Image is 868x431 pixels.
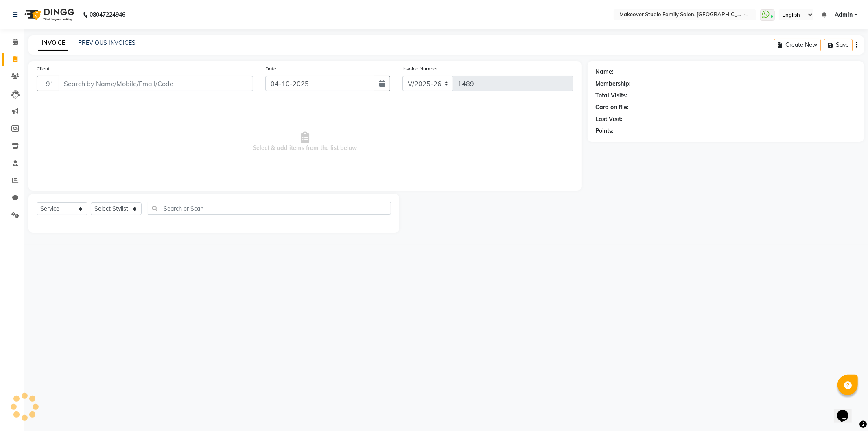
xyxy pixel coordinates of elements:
a: INVOICE [38,36,68,51]
iframe: chat widget [834,398,860,423]
a: PREVIOUS INVOICES [78,39,136,46]
div: Name: [596,68,614,76]
div: Last Visit: [596,115,623,123]
span: Admin [835,11,853,19]
button: Create New [774,39,821,51]
input: Search or Scan [148,202,391,215]
span: Select & add items from the list below [37,101,573,183]
label: Invoice Number [402,65,438,73]
label: Client [37,65,50,73]
div: Card on file: [596,103,629,112]
div: Points: [596,127,614,135]
div: Total Visits: [596,91,628,100]
button: Save [824,39,853,51]
b: 08047224946 [90,3,125,26]
div: Membership: [596,79,631,88]
input: Search by Name/Mobile/Email/Code [59,76,253,91]
button: +91 [37,76,59,91]
img: logo [21,3,77,26]
label: Date [265,65,276,73]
